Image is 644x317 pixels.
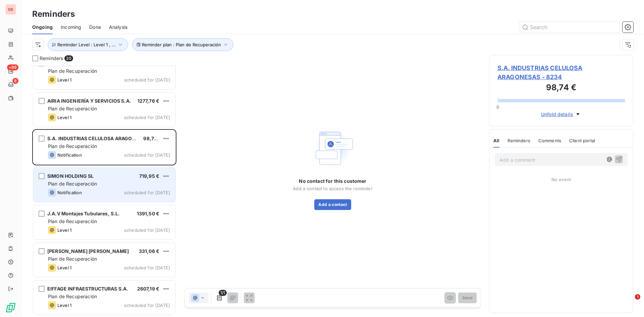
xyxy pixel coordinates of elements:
[57,77,71,83] span: Level 1
[143,136,161,141] span: 98,74 €
[124,77,170,83] span: scheduled for [DATE]
[12,78,18,84] span: 8
[124,152,170,158] span: scheduled for [DATE]
[137,211,159,216] span: 1391,50 €
[57,265,71,270] span: Level 1
[458,293,477,303] button: Send
[124,303,170,308] span: scheduled for [DATE]
[40,55,63,62] span: Reminders
[496,104,499,110] span: 0
[139,248,159,254] span: 331,06 €
[47,136,148,141] span: S.A. INDUSTRIAS CELULOSA ARAGONESAS
[493,138,499,143] span: All
[32,66,176,317] div: grid
[7,64,18,70] span: +99
[497,63,625,82] span: S.A. INDUSTRIAS CELULOSA ARAGONESAS - 8234
[61,24,81,31] span: Incoming
[497,82,625,95] h3: 98,74 €
[635,294,640,300] span: 1
[539,110,583,118] button: Unfold details
[48,181,97,187] span: Plan de Recuperación
[109,24,127,31] span: Analysis
[48,38,128,51] button: Reminder Level : Level 1 , ...
[138,98,159,104] span: 1277,76 €
[47,98,131,104] span: AIRIA INGENIERÍA Y SERVICIOS S.A.
[64,55,73,61] span: 20
[89,24,101,31] span: Done
[57,152,82,158] span: Notification
[48,294,97,299] span: Plan de Recuperación
[48,256,97,262] span: Plan de Recuperación
[541,111,573,118] span: Unfold details
[57,227,71,233] span: Level 1
[569,138,595,143] span: Client portal
[519,22,620,33] input: Search
[124,265,170,270] span: scheduled for [DATE]
[47,211,120,216] span: J.A.V Montajes Tubulares, S.L.
[57,42,116,47] span: Reminder Level : Level 1 , ...
[32,8,75,20] h3: Reminders
[47,248,129,254] span: [PERSON_NAME] [PERSON_NAME]
[293,186,372,191] span: Add a contact to access the reminder
[137,286,159,292] span: 2607,19 €
[57,115,71,120] span: Level 1
[48,143,97,149] span: Plan de Recuperación
[219,290,227,296] span: 1/1
[48,218,97,224] span: Plan de Recuperación
[48,68,97,74] span: Plan de Recuperación
[299,178,366,184] span: No contact for this customer
[551,177,571,182] span: No event
[621,294,637,310] iframe: Intercom live chat
[47,286,128,292] span: EIFFAGE INFRAESTRUCTURAS S.A.
[142,42,221,47] span: Reminder plan : Plan de Recuperación
[48,106,97,111] span: Plan de Recuperación
[507,138,530,143] span: Reminders
[538,138,561,143] span: Comments
[132,38,233,51] button: Reminder plan : Plan de Recuperación
[311,127,354,170] img: Empty state
[124,227,170,233] span: scheduled for [DATE]
[124,190,170,195] span: scheduled for [DATE]
[314,199,351,210] button: Add a contact
[139,173,159,179] span: 719,95 €
[124,115,170,120] span: scheduled for [DATE]
[32,24,53,31] span: Ongoing
[57,303,71,308] span: Level 1
[5,4,16,15] div: GS
[47,173,94,179] span: SIMON HOLDING SL
[57,190,82,195] span: Notification
[5,302,16,313] img: Logo LeanPay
